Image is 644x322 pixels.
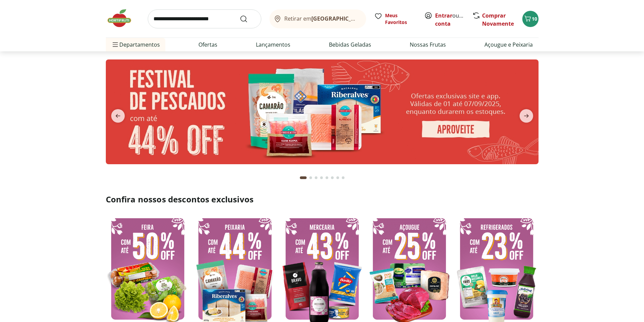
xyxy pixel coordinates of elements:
[435,11,465,28] span: ou
[435,12,472,27] a: Criar conta
[324,170,330,186] button: Go to page 5 from fs-carousel
[106,194,539,205] h2: Confira nossos descontos exclusivos
[522,11,539,27] button: Carrinho
[240,15,256,23] button: Submit Search
[410,41,446,49] a: Nossas Frutas
[106,109,130,123] button: previous
[111,36,160,53] span: Departamentos
[484,41,533,49] a: Açougue e Peixaria
[198,41,217,49] a: Ofertas
[269,9,366,28] button: Retirar em[GEOGRAPHIC_DATA]/[GEOGRAPHIC_DATA]
[335,170,340,186] button: Go to page 7 from fs-carousel
[311,15,425,22] b: [GEOGRAPHIC_DATA]/[GEOGRAPHIC_DATA]
[330,170,335,186] button: Go to page 6 from fs-carousel
[329,41,371,49] a: Bebidas Geladas
[106,59,539,164] img: pescados
[284,16,359,22] span: Retirar em
[256,41,290,49] a: Lançamentos
[111,36,119,53] button: Menu
[313,170,319,186] button: Go to page 3 from fs-carousel
[532,16,537,22] span: 10
[482,12,514,27] a: Comprar Novamente
[340,170,346,186] button: Go to page 8 from fs-carousel
[106,8,140,28] img: Hortifruti
[299,170,308,186] button: Current page from fs-carousel
[374,12,416,26] a: Meus Favoritos
[148,9,261,28] input: search
[319,170,324,186] button: Go to page 4 from fs-carousel
[308,170,313,186] button: Go to page 2 from fs-carousel
[385,12,416,26] span: Meus Favoritos
[514,109,539,123] button: next
[435,12,452,19] a: Entrar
